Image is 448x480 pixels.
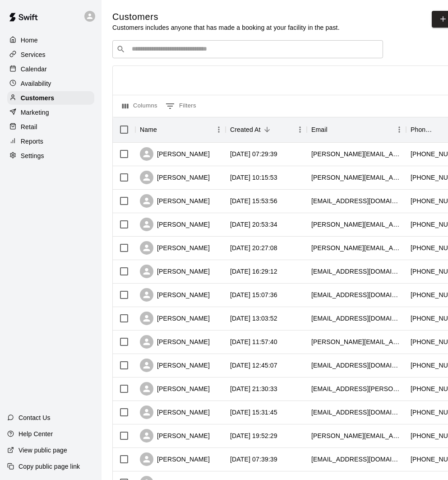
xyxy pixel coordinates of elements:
p: Customers includes anyone that has made a booking at your facility in the past. [112,23,340,32]
button: Show filters [163,99,199,113]
div: Created At [226,117,307,142]
button: Sort [157,123,170,136]
div: [PERSON_NAME] [140,288,210,302]
div: tim.hinko@gmail.com [311,173,402,182]
div: 2025-10-11 11:57:40 [230,337,277,346]
button: Menu [393,123,406,136]
div: Phone Number [411,117,434,142]
div: Name [140,117,157,142]
p: Availability [21,79,51,88]
div: Email [311,117,328,142]
div: amietremel@gmail.com [311,455,402,464]
div: Email [307,117,406,142]
div: coreydbarksdale@gmail.com [311,290,402,299]
div: slpalmatier@gmail.com [311,408,402,417]
div: sean.mitcham@gmail.com [311,431,402,440]
div: 2025-10-12 20:27:08 [230,243,277,252]
a: Services [7,48,94,61]
p: Contact Us [18,413,51,422]
p: Customers [21,93,54,103]
p: Marketing [21,108,49,117]
div: 2025-10-13 15:53:56 [230,196,277,205]
div: [PERSON_NAME] [140,147,210,161]
div: [PERSON_NAME] [140,405,210,419]
p: View public page [18,446,67,455]
a: Settings [7,149,94,163]
div: [PERSON_NAME] [140,335,210,349]
div: [PERSON_NAME] [140,312,210,325]
div: [PERSON_NAME] [140,171,210,184]
a: Availability [7,77,94,90]
a: Reports [7,135,94,148]
div: kristin.ogonowski@gmail.com [311,149,402,158]
div: 2025-10-12 20:53:34 [230,220,277,229]
div: 2025-10-14 10:15:53 [230,173,277,182]
div: katie.e.barrett@gmail.com [311,220,402,229]
p: Retail [21,122,37,131]
p: Copy public page link [18,462,80,471]
button: Sort [261,123,273,136]
div: ssauer@thegellerlawgroup.com [311,314,402,323]
div: [PERSON_NAME] [140,359,210,372]
div: Search customers by name or email [112,40,383,58]
p: Reports [21,137,43,146]
div: 2025-10-06 19:52:29 [230,431,277,440]
div: kelli.mcmorrow@gmail.com [311,337,402,346]
div: lydia.lutt@gmail.com [311,243,402,252]
p: Help Center [18,429,53,438]
h5: Customers [112,11,340,23]
div: 2025-10-12 16:29:12 [230,267,277,276]
div: [PERSON_NAME] [140,382,210,396]
div: lauraklass@yahoo.com [311,267,402,276]
div: 2025-10-15 07:29:39 [230,149,277,158]
div: 2025-10-09 21:30:33 [230,384,277,393]
div: [PERSON_NAME] [140,452,210,466]
a: Customers [7,91,94,105]
div: [PERSON_NAME] [140,241,210,255]
button: Select columns [120,99,160,113]
p: Settings [21,151,44,160]
p: Calendar [21,65,47,74]
p: Services [21,50,46,59]
div: 2025-10-11 13:03:52 [230,314,277,323]
div: [PERSON_NAME] [140,194,210,208]
a: Home [7,33,94,47]
div: rich.souther@gmail.com [311,384,402,393]
a: Retail [7,120,94,134]
div: [PERSON_NAME] [140,218,210,231]
a: Calendar [7,62,94,76]
a: Marketing [7,106,94,119]
div: efoti28@gmail.com [311,361,402,370]
div: Created At [230,117,261,142]
div: [PERSON_NAME] [140,265,210,278]
div: michaelchunn8@yahoo.com [311,196,402,205]
div: Name [135,117,226,142]
button: Menu [212,123,226,136]
div: 2025-10-08 15:31:45 [230,408,277,417]
div: 2025-10-12 15:07:36 [230,290,277,299]
div: [PERSON_NAME] [140,429,210,443]
div: 2025-10-06 07:39:39 [230,455,277,464]
button: Sort [328,123,340,136]
div: 2025-10-10 12:45:07 [230,361,277,370]
button: Sort [434,123,447,136]
button: Menu [293,123,307,136]
p: Home [21,36,38,45]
